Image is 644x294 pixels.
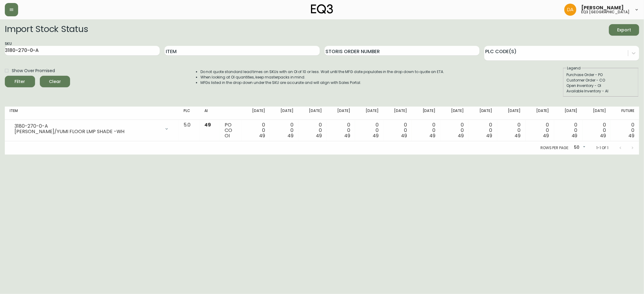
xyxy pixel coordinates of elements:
th: [DATE] [497,107,526,120]
th: [DATE] [355,107,383,120]
th: [DATE] [327,107,355,120]
div: 0 0 [275,122,293,139]
span: 49 [572,132,578,139]
div: 3180-270-0-A[PERSON_NAME]/YUMI FLOOR LMP SHADE -WH [10,122,174,136]
img: logo [311,4,333,14]
button: Clear [40,76,70,87]
div: 0 0 [559,122,578,139]
span: 49 [373,132,379,139]
div: 3180-270-0-A [14,123,161,129]
span: 49 [287,132,293,139]
td: 5.0 [179,120,200,141]
button: Filter [5,76,35,87]
div: 0 0 [445,122,464,139]
div: Purchase Order - PO [566,72,635,78]
th: Item [5,107,179,120]
div: 0 0 [417,122,435,139]
img: dd1a7e8db21a0ac8adbf82b84ca05374 [564,4,576,16]
span: 49 [628,132,634,139]
div: 0 0 [474,122,492,139]
th: [DATE] [412,107,440,120]
li: Do not quote standard lead times on SKUs with an OI of 10 or less. Wait until the MFG date popula... [200,69,444,75]
div: Open Inventory - OI [566,83,635,88]
div: 0 0 [303,122,322,139]
span: Show Over Promised [12,68,55,74]
div: Customer Order - CO [566,78,635,83]
li: MFGs listed in the drop down under the SKU are accurate and will align with Sales Portal. [200,80,444,85]
span: 49 [430,132,436,139]
span: 49 [543,132,549,139]
h5: eq3 [GEOGRAPHIC_DATA] [581,10,630,14]
th: [DATE] [242,107,270,120]
span: Export [614,26,634,34]
span: 49 [458,132,464,139]
div: 0 0 [587,122,606,139]
th: [DATE] [469,107,497,120]
p: 1-1 of 1 [596,145,608,151]
div: 0 0 [502,122,521,139]
span: 49 [344,132,350,139]
span: 49 [486,132,492,139]
div: 0 0 [388,122,407,139]
th: [DATE] [441,107,469,120]
span: Clear [45,78,65,85]
div: 50 [572,143,587,153]
div: 0 0 [360,122,379,139]
div: 0 0 [616,122,634,139]
h2: Import Stock Status [5,24,88,36]
div: 0 0 [332,122,350,139]
span: 49 [515,132,521,139]
th: AI [200,107,220,120]
span: 49 [316,132,322,139]
legend: Legend [566,66,581,71]
div: 0 0 [530,122,549,139]
li: When looking at OI quantities, keep masterpacks in mind. [200,75,444,80]
th: [DATE] [582,107,611,120]
div: Available Inventory - AI [566,88,635,94]
th: [DATE] [526,107,554,120]
span: 49 [204,121,211,128]
th: [DATE] [270,107,298,120]
div: PO CO [225,122,237,139]
th: [DATE] [554,107,582,120]
th: PLC [179,107,200,120]
span: OI [225,132,230,139]
button: Export [609,24,639,36]
span: 49 [401,132,407,139]
div: [PERSON_NAME]/YUMI FLOOR LMP SHADE -WH [14,129,161,134]
span: 49 [600,132,606,139]
div: 0 0 [246,122,265,139]
th: [DATE] [298,107,327,120]
span: 49 [259,132,265,139]
p: Rows per page: [540,145,569,151]
span: [PERSON_NAME] [581,5,624,10]
th: [DATE] [383,107,412,120]
th: Future [611,107,639,120]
